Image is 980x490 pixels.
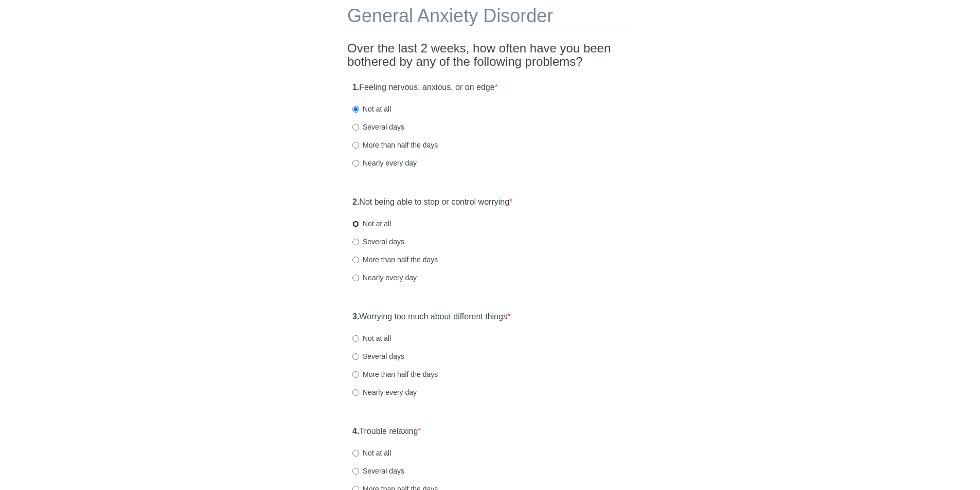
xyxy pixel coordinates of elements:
[352,450,359,457] input: Not at all
[352,257,359,263] input: More than half the days
[352,351,404,361] label: Several days
[352,122,404,132] label: Several days
[352,273,417,283] label: Nearly every day
[352,427,359,435] strong: 4.
[352,104,391,114] label: Not at all
[352,239,359,245] input: Several days
[347,6,633,31] h1: General Anxiety Disorder
[352,255,438,265] label: More than half the days
[352,83,359,92] strong: 1.
[352,333,391,343] label: Not at all
[352,466,404,476] label: Several days
[352,311,510,323] label: Worrying too much about different things
[352,124,359,131] input: Several days
[352,389,359,396] input: Nearly every day
[352,196,512,208] label: Not being able to stop or control worrying
[352,371,359,378] input: More than half the days
[352,197,359,206] strong: 2.
[352,448,391,458] label: Not at all
[352,142,359,149] input: More than half the days
[352,426,421,438] label: Trouble relaxing
[352,160,359,167] input: Nearly every day
[352,335,359,342] input: Not at all
[352,237,404,247] label: Several days
[352,353,359,360] input: Several days
[352,387,417,397] label: Nearly every day
[352,82,498,94] label: Feeling nervous, anxious, or on edge
[352,369,438,379] label: More than half the days
[347,42,633,69] h2: Over the last 2 weeks, how often have you been bothered by any of the following problems?
[352,468,359,475] input: Several days
[352,158,417,168] label: Nearly every day
[352,140,438,150] label: More than half the days
[352,312,359,321] strong: 3.
[352,106,359,113] input: Not at all
[352,221,359,227] input: Not at all
[352,275,359,281] input: Nearly every day
[352,219,391,229] label: Not at all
